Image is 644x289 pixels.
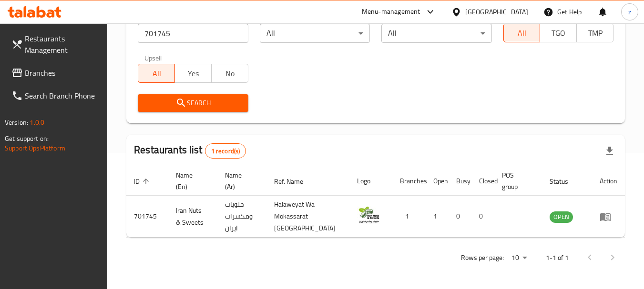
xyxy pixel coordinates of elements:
span: Name (En) [176,169,206,192]
p: Rows per page: [461,252,504,264]
span: Search Branch Phone [25,90,100,101]
label: Upsell [144,54,162,61]
a: Restaurants Management [4,27,108,61]
button: TGO [540,23,577,42]
span: 1.0.0 [30,116,44,129]
td: Halaweyat Wa Mokassarat [GEOGRAPHIC_DATA] [266,196,349,238]
span: Search [145,97,240,109]
span: TGO [544,26,573,40]
a: Support.OpsPlatform [5,142,65,154]
button: No [211,64,248,83]
a: Branches [4,61,108,84]
div: Rows per page: [508,251,531,265]
button: TMP [576,23,613,42]
td: 1 [426,196,449,238]
span: Status [550,176,581,187]
td: 0 [449,196,471,238]
span: TMP [581,26,610,40]
button: All [503,23,541,42]
td: 1 [392,196,426,238]
th: Action [592,167,625,196]
h2: Restaurants list [134,143,246,159]
div: All [381,24,491,43]
span: No [215,67,245,80]
span: Restaurants Management [25,33,100,56]
span: OPEN [550,211,573,222]
td: حلويات ومكسرات ايران [217,196,266,238]
input: Search for restaurant name or ID.. [138,24,248,43]
span: Yes [179,67,208,80]
td: Iran Nuts & Sweets [168,196,217,238]
div: Export file [598,140,621,162]
p: 1-1 of 1 [546,252,569,264]
span: 1 record(s) [205,147,246,156]
div: Menu-management [362,6,420,18]
th: Branches [392,167,426,196]
div: Menu [600,211,617,222]
button: All [138,64,175,83]
span: Version: [5,116,28,129]
span: ID [134,176,152,187]
div: Total records count [205,143,246,159]
span: Get support on: [5,132,49,145]
span: Ref. Name [274,176,316,187]
th: Open [426,167,449,196]
div: OPEN [550,211,573,223]
span: All [508,26,537,40]
table: enhanced table [126,167,625,238]
span: All [142,67,171,80]
span: Branches [25,67,100,79]
td: 701745 [126,196,168,238]
button: Search [138,94,248,112]
a: Search Branch Phone [4,84,108,107]
th: Busy [449,167,471,196]
div: [GEOGRAPHIC_DATA] [465,7,528,17]
span: z [628,7,631,17]
span: POS group [502,169,531,192]
th: Closed [471,167,494,196]
th: Logo [349,167,392,196]
button: Yes [174,64,212,83]
td: 0 [471,196,494,238]
img: Iran Nuts & Sweets [357,203,381,227]
div: All [260,24,370,43]
span: Name (Ar) [225,169,255,192]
